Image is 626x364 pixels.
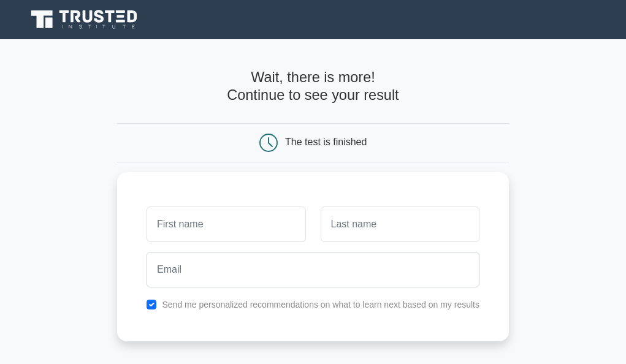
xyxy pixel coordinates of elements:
div: The test is finished [285,137,367,147]
label: Send me personalized recommendations on what to learn next based on my results [162,300,479,309]
input: Email [147,252,479,287]
input: Last name [321,207,479,242]
input: First name [147,207,305,242]
h4: Wait, there is more! Continue to see your result [117,69,509,103]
